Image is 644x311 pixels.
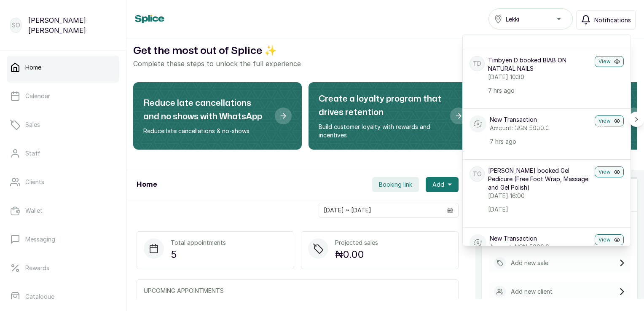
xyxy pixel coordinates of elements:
p: Sales [25,121,40,129]
h2: Create a loyalty program that drives retention [319,92,443,119]
p: Add new sale [511,259,548,267]
p: Amount: NGN 5000.0 [490,243,591,251]
p: Send targeted email campaigns to your clients [494,123,619,139]
p: Reduce late cancellations & no-shows [143,127,268,135]
p: Amount: NGN 5000.0 [490,124,591,132]
span: Booking link [379,180,412,189]
p: [PERSON_NAME] booked Gel Pedicure (Free Foot Wrap, Massage and Gel Polish) [488,166,591,192]
p: Total appointments [171,239,226,247]
button: Lekki [488,8,573,29]
button: Add [426,177,459,192]
p: Catalogue [25,292,54,301]
p: Wallet [25,206,43,215]
p: New Transaction [490,234,591,243]
p: New Transaction [490,115,591,124]
button: View [595,234,624,245]
h2: Stay top of mind through unlimited email campaigns [494,92,619,119]
p: TD [473,59,481,68]
h1: Home [137,180,157,190]
h2: Get the most out of Splice ✨ [133,43,637,59]
p: 7 hrs ago [488,86,591,95]
button: View [595,56,624,67]
p: Projected sales [335,239,378,247]
p: UPCOMING APPOINTMENTS [144,287,451,295]
a: Catalogue [7,285,119,308]
p: Build customer loyalty with rewards and incentives [319,123,443,139]
p: Complete these steps to unlock the full experience [133,59,637,69]
p: Messaging [25,235,55,244]
a: Sales [7,113,119,137]
span: Lekki [506,15,519,24]
a: Clients [7,170,119,194]
a: Rewards [7,256,119,280]
p: Clients [25,178,44,186]
p: 5 [171,247,226,262]
p: TO [473,170,482,178]
button: Notifications [576,10,636,29]
p: [DATE] [488,205,591,214]
p: Timbyen D booked BIAB ON NATURAL NAILS [488,56,591,73]
p: [PERSON_NAME] [PERSON_NAME] [28,15,116,35]
input: Select date [319,203,442,217]
p: ₦0.00 [335,247,378,262]
a: Wallet [7,199,119,223]
p: [DATE] 16:00 [488,192,591,200]
a: Staff [7,142,119,165]
svg: calendar [447,207,453,213]
span: Notifications [594,16,631,24]
p: 7 hrs ago [490,137,591,146]
a: Home [7,56,119,79]
p: Home [25,63,41,72]
a: Messaging [7,228,119,251]
button: View [595,166,624,177]
p: Staff [25,149,40,158]
p: SO [12,21,20,29]
button: Booking link [372,177,419,192]
p: Rewards [25,264,49,272]
p: [DATE] 10:30 [488,73,591,81]
div: Reduce late cancellations and no shows with WhatsApp [133,82,302,150]
span: Add [432,180,444,189]
h2: Reduce late cancellations and no shows with WhatsApp [143,97,268,123]
a: Calendar [7,84,119,108]
div: Create a loyalty program that drives retention [309,82,477,150]
p: Calendar [25,92,50,100]
p: Add new client [511,287,553,296]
